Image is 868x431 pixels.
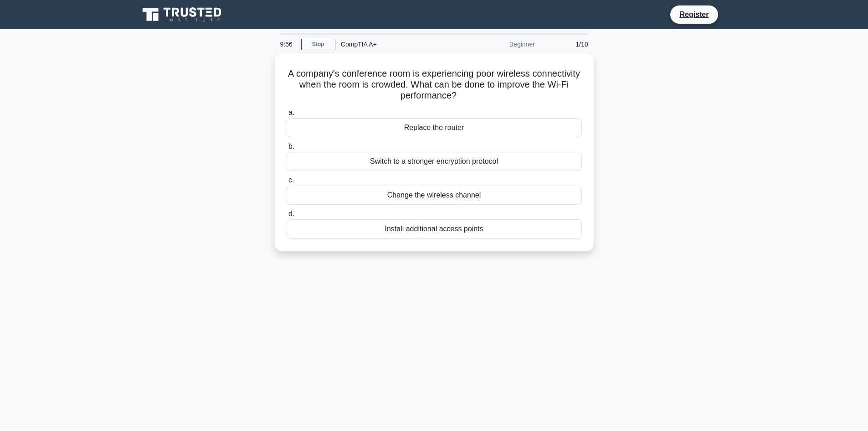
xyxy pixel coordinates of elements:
[287,186,582,205] div: Change the wireless channel
[288,109,294,116] span: a.
[335,35,461,53] div: CompTIA A+
[287,152,582,171] div: Switch to a stronger encryption protocol
[540,35,594,53] div: 1/10
[674,9,714,20] a: Register
[288,210,294,218] span: d.
[275,35,301,53] div: 9:56
[287,219,582,239] div: Install additional access points
[286,68,583,102] h5: A company's conference room is experiencing poor wireless connectivity when the room is crowded. ...
[461,35,540,53] div: Beginner
[288,142,294,150] span: b.
[287,118,582,137] div: Replace the router
[301,39,335,50] a: Stop
[288,176,294,184] span: c.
